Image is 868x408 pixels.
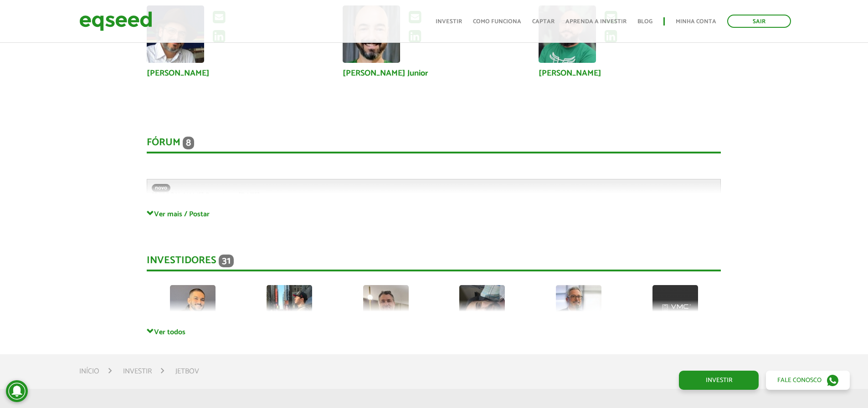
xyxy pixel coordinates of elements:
[79,9,152,33] img: EqSeed
[147,209,721,218] a: Ver mais / Postar
[363,285,409,331] img: picture-126834-1752512559.jpg
[727,15,791,28] a: Sair
[539,69,601,77] a: [PERSON_NAME]
[679,371,759,390] a: Investir
[147,327,721,336] a: Ver todos
[175,365,199,377] li: JetBov
[147,137,721,153] div: Fórum
[219,255,234,267] span: 31
[147,69,210,77] a: [PERSON_NAME]
[637,19,652,25] a: Blog
[459,285,505,331] img: picture-121595-1719786865.jpg
[565,19,627,25] a: Aprenda a investir
[652,285,698,331] img: picture-100036-1732821753.png
[436,19,462,25] a: Investir
[532,19,555,25] a: Captar
[676,19,716,25] a: Minha conta
[556,285,601,331] img: picture-112313-1743624016.jpg
[123,368,152,375] a: Investir
[183,137,194,149] span: 8
[473,19,521,25] a: Como funciona
[343,69,428,77] a: [PERSON_NAME] Junior
[147,255,721,271] div: Investidores
[267,285,312,331] img: picture-112095-1687613792.jpg
[766,371,850,390] a: Fale conosco
[170,285,216,331] img: picture-72979-1756068561.jpg
[79,368,99,375] a: Início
